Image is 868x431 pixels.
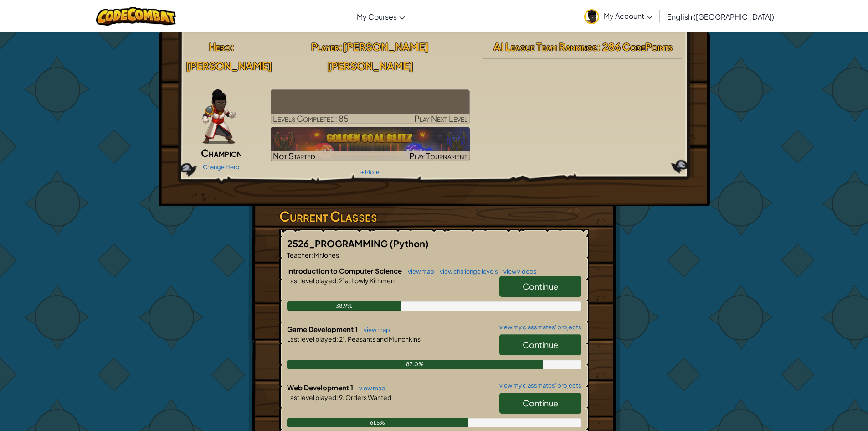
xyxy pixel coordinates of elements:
span: Peasants and Munchkins [347,335,421,343]
span: Champion [201,146,242,159]
span: : [336,276,338,285]
span: Play Tournament [409,151,467,161]
span: : [339,40,343,53]
span: Not Started [273,151,315,161]
span: 21. [338,335,347,343]
a: English ([GEOGRAPHIC_DATA]) [663,4,779,29]
span: My Account [604,11,652,21]
span: 21a. [338,276,350,285]
a: view map [359,326,390,333]
a: view challenge levels [435,268,498,275]
span: : 286 CodePoints [597,40,673,53]
span: Last level played [287,276,336,285]
span: Continue [523,339,558,350]
span: : [336,335,338,343]
span: AI League Team Rankings [493,40,597,53]
a: Play Next Level [271,89,470,124]
span: Last level played [287,335,336,343]
span: Player [311,40,339,53]
a: My Account [580,2,657,31]
span: Teacher [287,251,311,259]
img: champion-pose.png [202,89,236,144]
span: Continue [523,281,558,291]
span: : [231,40,234,53]
span: (Python) [390,238,429,249]
div: 38.9% [287,301,401,311]
span: Lowly Kithmen [350,276,395,285]
a: Change Hero [203,163,240,171]
span: 2526_PROGRAMMING [287,238,390,249]
a: + More [360,168,380,176]
a: view map [403,268,434,275]
a: view map [354,384,385,392]
a: view videos [499,268,537,275]
span: Orders Wanted [344,393,391,401]
span: Game Development 1 [287,325,359,333]
span: Last level played [287,393,336,401]
img: CodeCombat logo [96,7,176,26]
span: My Courses [357,12,397,21]
a: Not StartedPlay Tournament [271,127,470,161]
a: My Courses [352,4,410,29]
span: Play Next Level [414,113,467,124]
span: [PERSON_NAME] [PERSON_NAME] [327,40,429,72]
h3: Current Classes [279,206,589,227]
span: 9. [338,393,344,401]
span: [PERSON_NAME] [186,59,272,72]
span: Levels Completed: 85 [273,113,349,124]
div: 61.5% [287,418,468,427]
span: Continue [523,398,558,408]
span: : [336,393,338,401]
img: Golden Goal [271,127,470,161]
span: MrJones [313,251,339,259]
span: : [311,251,313,259]
a: view my classmates' projects [495,383,581,389]
span: Hero [209,40,231,53]
div: 87.0% [287,360,543,369]
a: view my classmates' projects [495,324,581,330]
span: English ([GEOGRAPHIC_DATA]) [667,12,774,21]
span: Introduction to Computer Science [287,266,403,275]
span: Web Development 1 [287,383,354,392]
img: avatar [584,9,599,24]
